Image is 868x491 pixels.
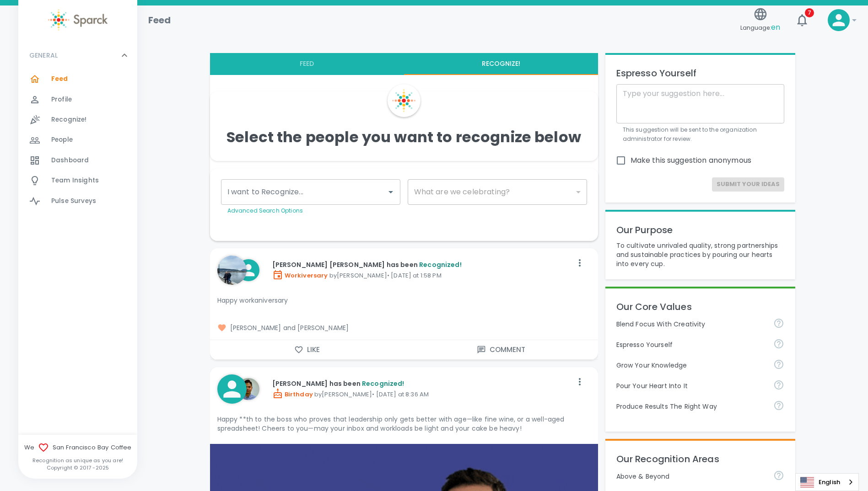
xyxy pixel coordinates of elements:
a: Advanced Search Options [227,207,303,214]
img: Sparck Logo [392,89,415,112]
p: Produce Results The Right Way [616,402,766,411]
svg: Come to work to make a difference in your own way [773,379,784,390]
a: Recognize! [18,110,137,130]
h1: Feed [148,13,171,27]
button: Open [384,186,397,198]
span: Team Insights [51,176,99,185]
span: People [51,135,73,144]
p: GENERAL [29,51,58,60]
p: Our Purpose [616,223,785,237]
p: Happy workaniversary [217,296,591,305]
p: Our Recognition Areas [616,452,785,466]
p: Pour Your Heart Into It [616,381,766,390]
span: Language: [740,21,780,34]
a: Profile [18,90,137,110]
span: We San Francisco Bay Coffee [18,442,137,453]
p: Espresso Yourself [616,340,766,349]
svg: Find success working together and doing the right thing [773,400,784,411]
button: Comment [404,340,598,359]
a: Sparck logo [18,9,137,31]
div: GENERAL [18,69,137,215]
a: People [18,130,137,150]
a: English [796,474,858,491]
p: Happy **th to the boss who proves that leadership only gets better with age—like fine wine, or a ... [217,415,591,433]
button: Like [210,340,404,359]
p: [PERSON_NAME] [PERSON_NAME] has been [272,260,572,269]
span: Recognize! [51,115,87,124]
p: Above & Beyond [616,472,766,481]
span: [PERSON_NAME] and [PERSON_NAME] [217,323,591,332]
p: Copyright © 2017 - 2025 [18,464,137,471]
span: en [771,22,780,32]
a: Dashboard [18,150,137,171]
button: Language:en [737,4,784,37]
p: This suggestion will be sent to the organization administrator for review. [623,125,778,144]
p: To cultivate unrivaled quality, strong partnerships and sustainable practices by pouring our hear... [616,241,785,268]
span: Recognized! [362,379,404,388]
button: 7 [791,9,813,31]
span: Pulse Surveys [51,197,96,206]
img: Picture of Anna Belle Heredia [217,256,247,285]
button: Recognize! [404,53,598,75]
p: Our Core Values [616,299,785,314]
img: Picture of Mikhail Coloyan [237,378,259,400]
p: [PERSON_NAME] has been [272,379,572,388]
p: Recognition as unique as you are! [18,457,137,464]
svg: Follow your curiosity and learn together [773,359,784,370]
svg: Achieve goals today and innovate for tomorrow [773,318,784,329]
span: Workiversary [272,271,328,280]
span: Make this suggestion anonymous [631,155,752,166]
aside: Language selected: English [795,473,859,491]
a: Feed [18,69,137,89]
svg: Share your voice and your ideas [773,338,784,349]
p: Blend Focus With Creativity [616,320,766,329]
h4: Select the people you want to recognize below [226,128,581,146]
span: Feed [51,75,68,84]
img: Sparck logo [48,9,108,31]
span: Recognized! [419,260,462,269]
svg: For going above and beyond! [773,470,784,481]
span: Profile [51,95,72,104]
span: 7 [805,8,814,17]
a: Pulse Surveys [18,191,137,211]
p: Espresso Yourself [616,66,785,80]
a: Team Insights [18,171,137,191]
button: Feed [210,53,404,75]
div: Language [795,473,859,491]
p: Grow Your Knowledge [616,361,766,370]
span: Dashboard [51,156,89,165]
p: by [PERSON_NAME] • [DATE] at 1:58 PM [272,269,572,280]
span: Birthday [272,390,313,399]
p: by [PERSON_NAME] • [DATE] at 8:36 AM [272,388,572,399]
div: interaction tabs [210,53,598,75]
div: GENERAL [18,42,137,69]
